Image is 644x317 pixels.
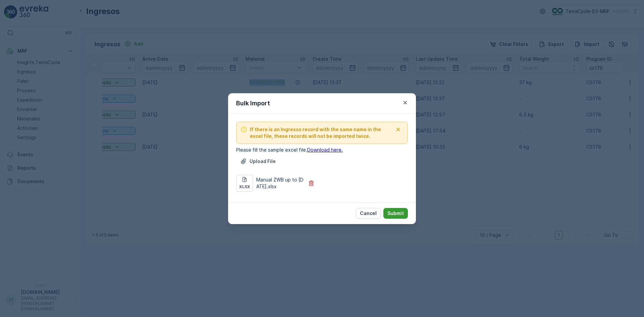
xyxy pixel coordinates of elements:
p: Manual ZWB up to [DATE].xlsx [256,176,304,190]
a: Download here. [307,147,343,153]
p: Bulk Import [236,99,270,108]
p: Submit [387,210,404,217]
p: Please fill the sample excel file. [236,147,408,153]
button: Upload File [236,156,280,167]
button: Submit [383,208,408,219]
p: xlsx [239,184,250,190]
p: Upload File [250,158,276,165]
span: If there is an Ingresos record with the same name in the excel file, these records will not be im... [250,126,393,140]
p: Cancel [360,210,377,217]
button: Cancel [356,208,381,219]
